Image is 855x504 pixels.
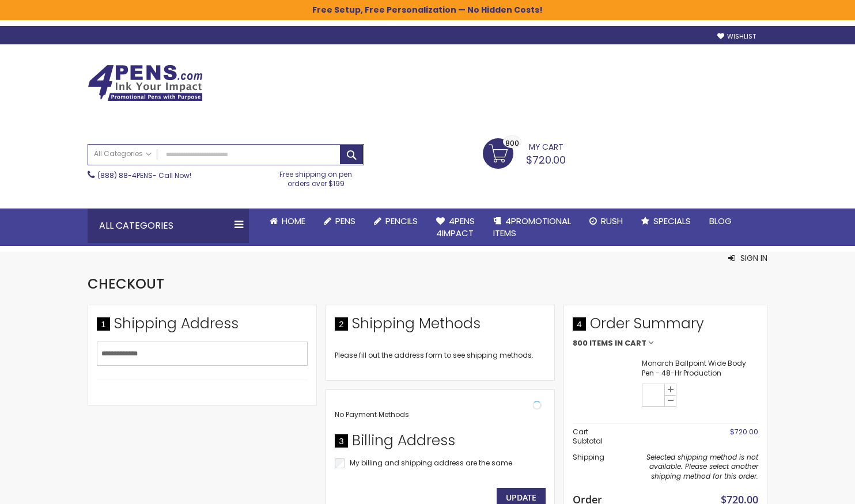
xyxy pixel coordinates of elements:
[94,149,152,158] span: All Categories
[653,215,691,227] span: Specials
[632,209,700,234] a: Specials
[642,359,755,377] strong: Monarch Ballpoint Wide Body Pen - 48-Hr Production
[97,170,191,180] span: - Call Now!
[740,252,767,264] span: Sign In
[88,274,164,293] span: Checkout
[646,452,758,480] span: Selected shipping method is not available. Please select another shipping method for this order.
[484,209,580,246] a: 4PROMOTIONALITEMS
[728,252,767,264] button: Sign In
[88,145,157,164] a: All Categories
[709,215,732,227] span: Blog
[335,351,546,360] div: Please fill out the address form to see shipping methods.
[526,153,566,167] span: $720.00
[335,215,355,227] span: Pens
[365,209,427,234] a: Pencils
[268,165,365,188] div: Free shipping on pen orders over $199
[88,209,249,243] div: All Categories
[505,138,519,149] span: 800
[315,209,365,234] a: Pens
[573,452,604,462] span: Shipping
[260,209,315,234] a: Home
[335,410,546,419] div: No Payment Methods
[601,215,623,227] span: Rush
[350,458,512,468] span: My billing and shipping address are the same
[335,314,546,339] div: Shipping Methods
[88,65,203,101] img: 4Pens Custom Pens and Promotional Products
[427,209,484,246] a: 4Pens4impact
[282,215,305,227] span: Home
[97,170,153,180] a: (888) 88-4PENS
[97,314,308,339] div: Shipping Address
[436,215,475,238] span: 4Pens 4impact
[385,215,418,227] span: Pencils
[730,427,758,437] span: $720.00
[700,209,741,234] a: Blog
[506,492,536,503] span: Update
[335,431,546,456] div: Billing Address
[573,314,758,339] span: Order Summary
[573,339,588,347] span: 800
[573,423,617,449] th: Cart Subtotal
[580,209,632,234] a: Rush
[589,339,646,347] span: Items in Cart
[483,138,566,167] a: $720.00 800
[493,215,571,238] span: 4PROMOTIONAL ITEMS
[717,32,756,41] a: Wishlist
